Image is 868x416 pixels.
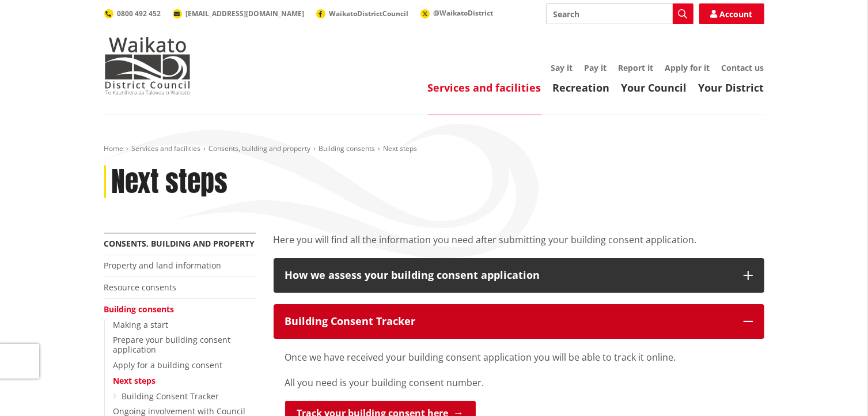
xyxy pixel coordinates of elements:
a: Contact us [722,62,764,73]
a: Your District [699,81,764,94]
a: Building consents [104,304,175,315]
a: Say it [551,62,573,73]
img: Waikato District Council - Te Kaunihera aa Takiwaa o Waikato [104,37,191,94]
a: Consents, building and property [209,143,311,153]
h1: Next steps [112,165,228,199]
a: Building consents [319,143,376,153]
a: Consents, building and property [104,238,255,249]
div: How we assess your building consent application [285,270,732,281]
div: Building Consent Tracker [285,316,732,327]
a: Apply for it [665,62,710,73]
span: @WaikatoDistrict [434,8,494,18]
a: Services and facilities [428,81,541,94]
a: Your Council [621,81,687,94]
p: All you need is your building consent number. [285,376,753,389]
a: [EMAIL_ADDRESS][DOMAIN_NAME] [173,9,305,18]
a: Resource consents [104,282,177,293]
a: Services and facilities [132,143,201,153]
a: Next steps [113,375,156,386]
a: 0800 492 452 [104,9,161,18]
nav: breadcrumb [104,144,764,154]
a: WaikatoDistrictCouncil [316,9,409,18]
a: Home [104,143,124,153]
a: Prepare your building consent application [113,334,231,355]
span: Next steps [384,143,418,153]
a: Building Consent Tracker [122,391,219,402]
a: Recreation [553,81,610,94]
span: 0800 492 452 [117,9,161,18]
button: Building Consent Tracker [274,304,764,339]
iframe: Messenger Launcher [815,368,856,409]
a: Apply for a building consent [113,360,223,370]
a: Pay it [585,62,607,73]
p: Once we have received your building consent application you will be able to track it online. [285,350,753,364]
a: Report it [619,62,654,73]
a: Account [699,3,764,24]
a: Property and land information [104,260,222,271]
p: Here you will find all the information you need after submitting your building consent application. [274,233,764,247]
span: [EMAIL_ADDRESS][DOMAIN_NAME] [186,9,305,18]
span: WaikatoDistrictCouncil [329,9,409,18]
a: @WaikatoDistrict [420,8,494,18]
input: Search input [546,3,693,24]
a: Making a start [113,319,169,330]
button: How we assess your building consent application [274,258,764,293]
